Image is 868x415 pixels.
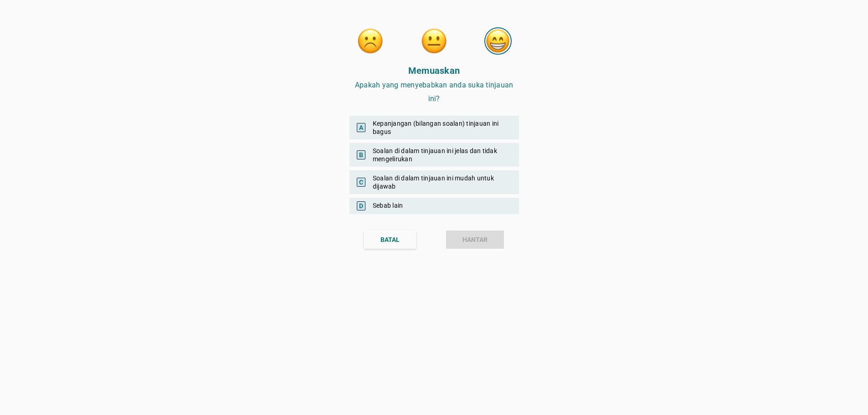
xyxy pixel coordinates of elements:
span: D [357,201,365,210]
div: BATAL [380,235,400,245]
div: Kepanjangan (bilangan soalan) tinjauan ini bagus [349,116,519,139]
div: Sebab lain [349,198,519,214]
span: A [357,123,365,132]
span: B [357,150,365,159]
div: Soalan di dalam tinjauan ini jelas dan tidak mengelirukan [349,143,519,167]
strong: Memuaskan [408,65,460,76]
button: BATAL [364,231,416,249]
div: Soalan di dalam tinjauan ini mudah untuk dijawab [349,170,519,194]
span: Apakah yang menyebabkan anda suka tinjauan ini? [355,81,514,103]
span: C [357,178,365,187]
